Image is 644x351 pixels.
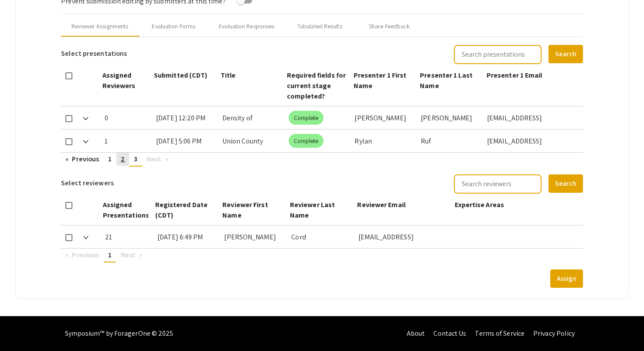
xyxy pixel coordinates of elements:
[455,200,504,209] span: Expertise Areas
[102,71,136,90] span: Assigned Reviewers
[358,225,449,248] div: [EMAIL_ADDRESS][DOMAIN_NAME]
[369,22,410,31] div: Share Feedback
[433,329,466,338] a: Contact Us
[454,45,542,64] input: Search presentations
[487,106,576,129] div: [EMAIL_ADDRESS][DOMAIN_NAME]
[108,154,112,164] span: 1
[83,140,88,143] img: Expand arrow
[72,250,99,259] span: Previous
[105,225,150,248] div: 21
[61,153,583,167] ul: Pagination
[407,329,425,338] a: About
[420,71,473,90] span: Presenter 1 Last Name
[549,45,583,63] button: Search
[290,200,335,220] span: Reviewer Last Name
[297,22,342,31] div: Tabulated Results
[454,174,542,194] input: Search reviewers
[61,153,103,166] a: Previous page
[219,22,274,31] div: Evaluation Responses
[222,106,282,129] div: Density of Avalanche Types in the 1-dim Sandpile Model
[224,225,284,248] div: [PERSON_NAME]
[221,71,236,80] span: Title
[155,200,208,220] span: Registered Date (CDT)
[61,174,114,193] h6: Select reviewers
[421,106,480,129] div: [PERSON_NAME]
[105,129,149,152] div: 1
[291,225,351,248] div: Cord
[7,312,37,344] iframe: Chat
[61,249,583,262] ul: Pagination
[549,174,583,193] button: Search
[61,44,127,63] h6: Select presentations
[289,134,324,148] mat-chip: Complete
[105,106,149,129] div: 0
[421,129,480,152] div: Ruf
[354,71,407,90] span: Presenter 1 First Name
[222,129,282,152] div: Union County General Hospital Physical Therapy (UCGH PT)Summer Internship: [PERSON_NAME]
[357,200,405,209] span: Reviewer Email
[121,154,125,164] span: 2
[354,129,414,152] div: Rylan
[487,71,542,80] span: Presenter 1 Email
[83,117,88,120] img: Expand arrow
[156,106,215,129] div: [DATE] 12:20 PM
[72,22,128,31] div: Reviewer Assignments
[222,200,268,220] span: Reviewer First Name
[65,316,174,351] div: Symposium™ by ForagerOne © 2025
[152,22,195,31] div: Evaluation Forms
[475,329,525,338] a: Terms of Service
[354,106,414,129] div: [PERSON_NAME]
[103,200,149,220] span: Assigned Presentations
[108,250,112,259] span: 1
[154,71,208,80] span: Submitted (CDT)
[83,236,89,239] img: Expand arrow
[289,111,324,125] mat-chip: Complete
[147,154,161,164] span: Next
[287,71,346,101] span: Required fields for current stage completed?
[533,329,575,338] a: Privacy Policy
[156,129,215,152] div: [DATE] 5:06 PM
[487,129,576,152] div: [EMAIL_ADDRESS][DOMAIN_NAME]
[121,250,135,259] span: Next
[157,225,218,248] div: [DATE] 6:49 PM
[134,154,137,164] span: 3
[550,269,583,288] button: Assign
